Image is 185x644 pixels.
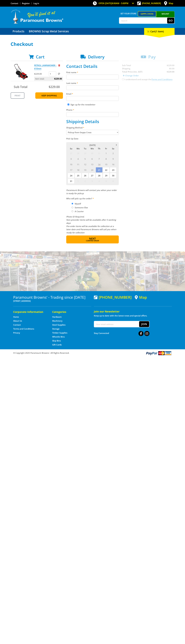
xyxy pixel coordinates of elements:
[66,119,119,124] h2: Shipping Details
[75,147,81,150] span: Mo
[89,178,95,184] span: 3
[68,173,74,178] span: 24
[103,178,109,184] span: 5
[96,167,102,173] span: 21
[94,295,132,299] div: [PHONE_NUMBER]
[13,299,91,303] p: [STREET_ADDRESS]
[11,9,63,24] img: Paramount Browns'
[34,72,48,75] p: $229.00
[112,2,128,5] span: 8:00am - 5:00pm
[33,2,39,5] a: Log in
[66,85,119,90] input: Please enter your last name.
[74,205,89,210] label: Someone Else
[119,18,167,23] input: Search
[66,64,119,69] h2: Contact Details
[82,167,88,173] span: 19
[103,151,109,156] span: 1
[82,173,88,178] span: 26
[11,2,18,5] a: Go to the Contact page
[68,162,74,167] span: 10
[75,162,81,167] span: 11
[52,335,65,338] a: Go to the Wheelie Bins page
[96,162,102,167] span: 14
[13,295,91,299] h3: Paramount Browns' - Trading since [DATE]
[89,147,95,150] span: We
[52,343,62,346] a: Go to the Gift Cards page
[110,151,117,156] span: 2
[11,41,175,47] h1: Checkout
[103,173,109,178] span: 29
[68,178,74,184] span: 31
[110,167,117,173] span: 23
[14,85,27,89] span: Sub Total
[155,30,164,33] span: (1 item)
[52,323,65,326] a: Go to the Steel Supplies page
[88,54,104,60] span: Delivery
[138,11,156,16] a: Gepps Cross
[82,162,88,167] span: 12
[68,156,74,161] span: 3
[35,92,63,99] a: Keep Shopping
[66,189,117,195] em: Paramount Browns will contact you when your order is ready for pickup
[52,310,86,314] h5: Categories
[135,295,147,299] a: View a map of Gepps Cross location
[58,64,60,67] a: Remove from cart
[82,147,88,150] span: Tu
[94,330,149,336] div: Stay Connected
[66,92,119,95] label: Email
[75,178,81,184] span: 1
[66,96,119,101] input: Please enter your email address.
[66,197,119,200] label: Who will pick up the order?
[110,162,117,167] span: 16
[22,2,30,5] a: Go to the registration page
[13,323,21,326] a: Go to the Contact page
[110,147,117,150] span: Sa
[68,147,74,150] span: Su
[52,316,62,318] a: Go to the Hardware page
[82,151,88,156] span: 29
[13,310,47,314] h5: Corporate Information
[66,126,119,129] label: Shipping Method
[119,11,138,16] span: Set your store
[72,210,73,212] input: Please select who will pick up the order.
[89,144,96,146] span: [DATE]
[99,2,128,5] span: OPEN [DATE]
[13,319,22,322] a: Go to the About Us page
[70,103,95,106] label: Sign up for the newsletter
[82,178,88,184] span: 2
[103,162,109,167] span: 15
[52,327,60,330] a: Go to the Storage page
[66,112,119,117] input: Please enter your telephone number.
[66,215,116,234] em: Photo ID Required. Non-preorder items will be available after 5 working days Pre-order items will...
[94,310,172,313] h5: Join our Newsletter
[72,203,73,204] input: Please select who will pick up the order.
[11,92,24,99] a: Print
[75,156,81,161] span: 4
[13,327,34,330] a: Go to the Terms and Conditions page
[110,173,117,178] span: 30
[96,156,102,161] span: 7
[54,77,62,81] span: $229.00
[96,178,102,184] span: 4
[66,108,119,111] label: Phone
[34,77,63,81] p: Item total:
[36,54,45,60] span: Cart
[75,151,81,156] span: 28
[66,235,119,243] button: Next Confirm order
[72,240,113,242] span: Confirm order
[89,151,95,156] span: 30
[11,28,26,35] a: Go to the Products page
[156,11,175,21] a: Mount [PERSON_NAME]
[89,162,95,167] span: 13
[110,178,117,184] span: 6
[66,71,119,74] label: First name
[49,85,60,89] span: $229.00
[89,173,95,178] span: 27
[52,331,67,334] a: Go to the Timber Supplies page
[110,156,117,161] span: 9
[74,209,85,214] label: A Courier
[96,147,102,150] span: Th
[27,28,71,35] a: Go to the BROWNS Scrap Metal Services page
[34,64,57,70] a: PETROL LAWNMOWER - 410mm
[167,18,174,23] button: Go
